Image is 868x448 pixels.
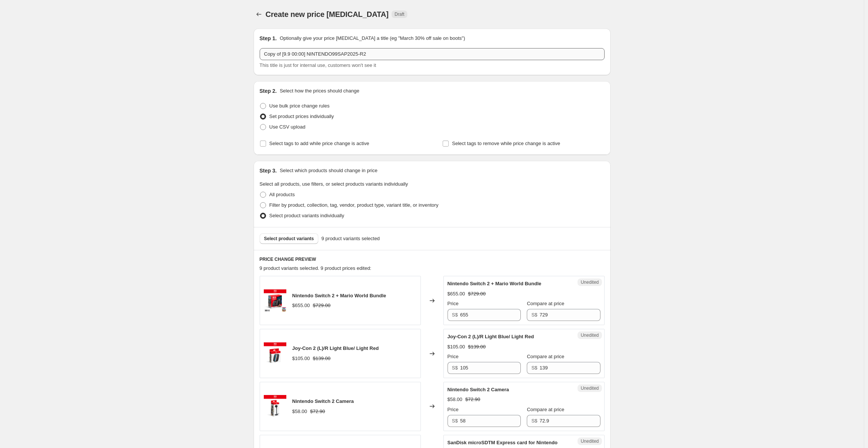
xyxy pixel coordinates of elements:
span: Compare at price [527,354,564,359]
span: Nintendo Switch 2 Camera [448,387,509,392]
span: Filter by product, collection, tag, vendor, product type, variant title, or inventory [269,202,439,208]
button: Select product variants [260,233,319,244]
p: Select which products should change in price [280,167,377,174]
h2: Step 2. [260,87,277,95]
span: Use bulk price change rules [269,103,330,109]
h2: Step 1. [260,35,277,42]
span: Joy-Con 2 (L)/R Light Blue/ Light Red [292,345,379,351]
span: Unedited [581,438,599,444]
span: S$ [452,365,458,371]
span: Price [448,301,459,306]
strike: $72.90 [465,396,480,403]
span: S$ [531,312,537,318]
span: Select product variants [264,236,314,242]
span: S$ [531,365,537,371]
span: Nintendo Switch 2 + Mario World Bundle [292,293,386,298]
span: Select tags to remove while price change is active [452,141,560,146]
strike: $72.90 [310,408,325,415]
span: Select product variants individually [269,213,344,218]
button: Price change jobs [254,9,264,20]
div: $58.00 [448,396,463,403]
span: This title is just for internal use, customers won't see it [260,62,376,68]
div: $655.00 [292,302,310,309]
span: Create new price [MEDICAL_DATA] [266,10,389,18]
strike: $729.00 [468,290,486,298]
span: Set product prices individually [269,114,334,119]
span: All products [269,192,295,197]
div: $105.00 [448,343,465,351]
strike: $139.00 [313,355,331,362]
strike: $139.00 [468,343,486,351]
span: S$ [531,418,537,424]
span: Unedited [581,279,599,285]
span: Nintendo Switch 2 Camera [292,398,354,404]
strike: $729.00 [313,302,331,309]
div: $105.00 [292,355,310,362]
h2: Step 3. [260,167,277,174]
p: Select how the prices should change [280,87,359,95]
input: 30% off holiday sale [260,48,605,60]
span: Unedited [581,385,599,391]
span: Nintendo Switch 2 + Mario World Bundle [448,281,541,286]
div: $58.00 [292,408,307,415]
span: Joy-Con 2 (L)/R Light Blue/ Light Red [448,334,534,339]
span: 9 product variants selected. 9 product prices edited: [260,265,372,271]
span: S$ [452,418,458,424]
span: Unedited [581,332,599,338]
span: Select tags to add while price change is active [269,141,369,146]
span: Price [448,407,459,412]
span: S$ [452,312,458,318]
span: Price [448,354,459,359]
span: Compare at price [527,407,564,412]
p: Optionally give your price [MEDICAL_DATA] a title (eg "March 30% off sale on boots") [280,35,465,42]
img: NintendoSwitch2CameraNOSSProductListingImage_80x.jpg [264,395,286,418]
img: NintendoSwitch2Joy-Con2LRNOSSProductListingImage_80x.jpg [264,342,286,365]
span: Select all products, use filters, or select products variants individually [260,181,408,187]
span: Compare at price [527,301,564,306]
div: $655.00 [448,290,465,298]
span: Use CSV upload [269,124,305,130]
span: Draft [395,11,404,17]
span: 9 product variants selected [321,235,380,242]
img: NintendoSwitch2_MarioKartWorldBundleNOSSProductListingImage2_80x.jpg [264,289,286,312]
h6: PRICE CHANGE PREVIEW [260,256,605,262]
